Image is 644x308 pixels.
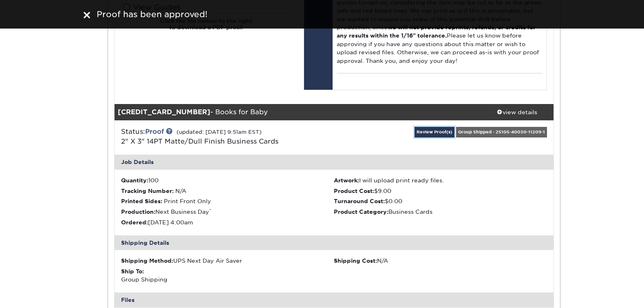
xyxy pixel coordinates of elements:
[334,188,374,194] strong: Product Cost:
[121,268,144,275] strong: Ship To:
[115,155,554,169] div: Job Details
[334,257,377,264] strong: Shipping Cost:
[115,235,554,250] div: Shipping Details
[115,104,481,120] div: - Books for Baby
[121,208,155,215] strong: Production:
[334,197,547,205] li: $0.00
[121,257,173,264] strong: Shipping Method:
[480,104,554,120] a: view details
[480,108,554,116] div: view details
[334,198,385,204] strong: Turnaround Cost:
[121,257,334,265] div: UPS Next Day Air Saver
[334,208,547,216] li: Business Cards
[115,292,554,307] div: Files
[415,127,454,137] a: Review Proof(s)
[121,198,162,204] strong: Printed Sides:
[121,219,148,226] strong: Ordered:
[121,218,334,226] li: [DATE] 4:00am
[121,208,334,216] li: Next Business Day
[334,176,547,184] li: I will upload print ready files.
[121,267,334,284] div: Group Shipping
[175,188,186,194] span: N/A
[121,188,174,194] strong: Tracking Number:
[115,127,407,146] div: Status:
[145,128,164,135] a: Proof
[176,129,262,135] small: (updated: [DATE] 9:51am EST)
[121,176,334,184] li: 100
[97,9,207,19] span: Proof has been approved!
[121,137,278,145] a: 2" X 3" 14PT Matte/Dull Finish Business Cards
[334,257,547,265] div: N/A
[334,187,547,195] li: $9.00
[118,108,210,116] strong: [CREDIT_CARD_NUMBER]
[121,177,148,184] strong: Quantity:
[456,127,547,137] div: Group Shipped - 25105-40030-11209-1
[334,208,388,215] strong: Product Category:
[334,177,359,184] strong: Artwork:
[84,12,90,18] img: close
[164,198,211,204] span: Print Front Only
